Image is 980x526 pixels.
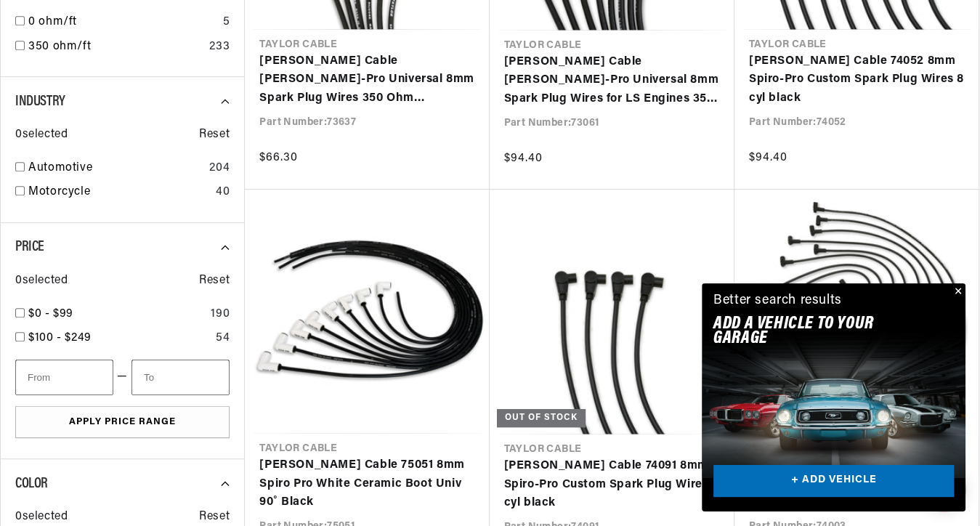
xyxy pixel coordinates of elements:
a: [PERSON_NAME] Cable 75051 8mm Spiro Pro White Ceramic Boot Univ 90˚ Black [259,456,474,512]
div: 54 [216,329,230,348]
span: 0 selected [15,126,68,145]
div: Better search results [713,291,842,312]
a: 350 ohm/ft [28,38,203,57]
span: Reset [199,272,230,291]
a: [PERSON_NAME] Cable 74003 8mm Spiro-Pro Custom Spark Plug Wires 8 cyl black [749,456,964,512]
span: 0 selected [15,272,68,291]
span: $100 - $249 [28,332,92,344]
a: 0 ohm/ft [28,13,217,32]
button: Close [948,283,965,301]
a: [PERSON_NAME] Cable 74091 8mm Spiro-Pro Custom Spark Plug Wires 4 cyl black [504,457,720,513]
input: To [131,360,230,395]
span: Industry [15,94,65,109]
span: — [117,368,128,387]
a: [PERSON_NAME] Cable 74052 8mm Spiro-Pro Custom Spark Plug Wires 8 cyl black [749,52,964,108]
span: Reset [199,126,230,145]
div: 40 [216,183,230,202]
a: + ADD VEHICLE [713,465,954,498]
div: 190 [211,305,230,324]
button: Apply Price Range [15,406,230,439]
a: [PERSON_NAME] Cable [PERSON_NAME]-Pro Universal 8mm Spark Plug Wires for LS Engines 350 Ohms [504,53,720,109]
h2: Add A VEHICLE to your garage [713,317,918,347]
span: Price [15,240,44,254]
a: Motorcycle [28,183,210,202]
input: From [15,360,113,395]
a: Automotive [28,159,203,178]
a: [PERSON_NAME] Cable [PERSON_NAME]-Pro Universal 8mm Spark Plug Wires 350 Ohm Suppression [259,52,474,108]
div: 5 [223,13,230,32]
span: $0 - $99 [28,308,73,320]
span: Color [15,477,48,491]
div: 233 [209,38,230,57]
div: 204 [209,159,230,178]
